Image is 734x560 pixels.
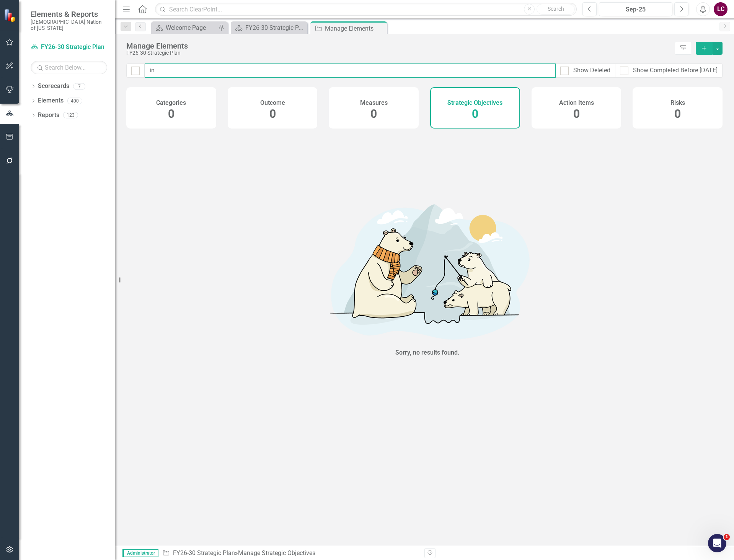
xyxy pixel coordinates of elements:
[67,98,82,104] div: 400
[173,549,235,557] a: FY26-30 Strategic Plan
[122,549,158,557] span: Administrator
[573,107,580,120] span: 0
[395,348,460,357] div: Sorry, no results found.
[168,107,175,120] span: 0
[126,50,671,56] div: FY26-30 Strategic Plan
[38,96,64,105] a: Elements
[162,549,419,558] div: » Manage Strategic Objectives
[38,82,69,91] a: Scorecards
[537,4,575,15] button: Search
[31,10,107,19] span: Elements & Reports
[269,107,276,120] span: 0
[31,43,107,52] a: FY26-30 Strategic Plan
[599,2,672,16] button: Sep-25
[559,99,594,106] h4: Action Items
[4,9,17,22] img: ClearPoint Strategy
[31,19,107,31] small: [DEMOGRAPHIC_DATA] Nation of [US_STATE]
[313,194,542,347] img: No results found
[724,534,730,540] span: 1
[233,23,305,33] a: FY26-30 Strategic Plan
[714,2,727,16] button: LC
[472,107,478,120] span: 0
[38,111,59,120] a: Reports
[155,3,577,16] input: Search ClearPoint...
[370,107,377,120] span: 0
[573,66,610,75] div: Show Deleted
[63,112,78,119] div: 123
[245,23,305,33] div: FY26-30 Strategic Plan
[166,23,216,33] div: Welcome Page
[670,99,685,106] h4: Risks
[145,63,556,78] input: Filter Elements...
[153,23,216,33] a: Welcome Page
[708,534,726,552] iframe: Intercom live chat
[260,99,285,106] h4: Outcome
[31,61,107,74] input: Search Below...
[325,24,385,33] div: Manage Elements
[73,83,85,90] div: 7
[156,99,186,106] h4: Categories
[126,42,671,50] div: Manage Elements
[360,99,388,106] h4: Measures
[548,6,564,12] span: Search
[447,99,502,106] h4: Strategic Objectives
[633,66,718,75] div: Show Completed Before [DATE]
[602,5,670,14] div: Sep-25
[674,107,681,120] span: 0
